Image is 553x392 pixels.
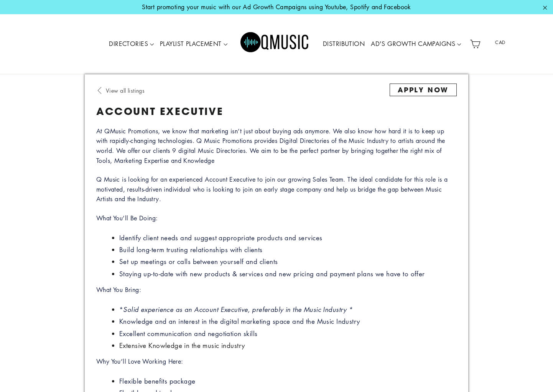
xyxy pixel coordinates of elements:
span: Excellent communication and negotiation skills [119,329,258,338]
span: View all listings [106,87,145,95]
a: AD'S GROWTH CAMPAIGNS [368,35,464,53]
span: Identify client needs and suggest appropriate products and services [119,233,322,242]
span: Set up meetings or calls between yourself and clients [119,257,278,266]
a: PLAYLIST PLACEMENT [157,35,230,53]
span: What You’ll Be Doing: [96,214,158,222]
span: APPLY NOW [390,84,457,96]
span: Why You’ll Love Working Here: [96,357,183,366]
span: CAD [486,37,515,48]
a: DIRECTORIES [106,35,157,53]
span: Q Music is looking for an experienced Account Executive to join our growing Sales Team. The ideal... [96,175,448,203]
em: Solid experience as an Account Executive, preferably in the Music Industry * [123,305,352,314]
img: Q Music Promotions [240,27,309,61]
span: Staying up-to-date with new products & services and new pricing and payment plans we have to offer [119,269,425,278]
h1: Account Executive [96,105,457,117]
span: At QMusic Promotions, we know that marketing isn’t just about buying ads anymore. We also know ho... [96,127,445,165]
li: Extensive Knowledge in the music industry [119,340,457,351]
span: Knowledge and an interest in the digital marketing space and the Music Industry [119,317,360,326]
span: Build long-term trusting relationships with clients [119,245,263,254]
div: Primary [84,22,467,67]
span: Flexible benefits package [119,377,196,385]
span: What You Bring: [96,285,141,294]
a: DISTRIBUTION [320,35,368,53]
